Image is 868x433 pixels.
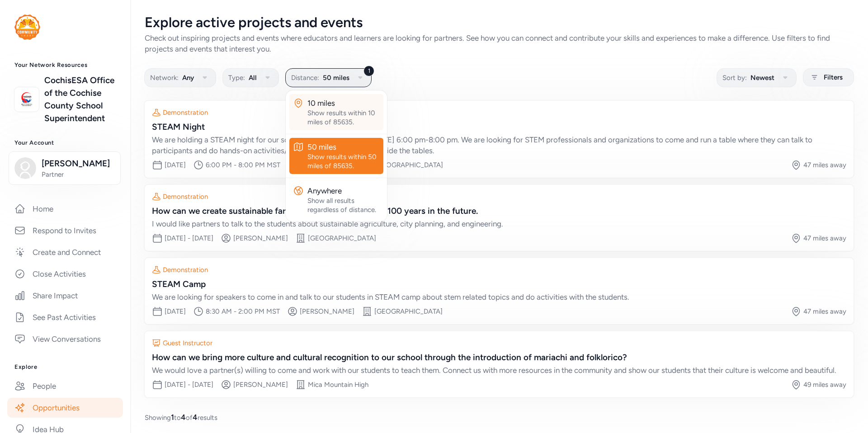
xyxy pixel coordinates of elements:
[803,380,846,389] div: 49 miles away
[717,68,797,87] button: Sort by:Newest
[291,72,319,83] span: Distance:
[249,72,257,83] span: All
[7,221,123,240] a: Respond to Invites
[17,89,37,109] img: logo
[152,351,846,364] div: How can we bring more culture and cultural recognition to our school through the introduction of ...
[152,134,846,156] div: We are holding a STEAM night for our school and community on [DATE] 6:00 pm-8:00 pm. We are looki...
[722,72,747,83] span: Sort by:
[7,242,123,262] a: Create and Connect
[803,234,846,243] div: 47 miles away
[375,160,443,169] div: [GEOGRAPHIC_DATA]
[286,90,387,221] div: 1Distance:50 miles
[323,72,349,83] span: 50 miles
[14,363,116,371] h3: Explore
[228,72,245,83] span: Type:
[233,380,288,389] div: [PERSON_NAME]
[163,108,208,117] div: Demonstration
[307,185,380,196] div: Anywhere
[165,307,186,316] div: [DATE]
[307,98,380,108] div: 10 miles
[182,72,194,83] span: Any
[145,33,854,54] div: Check out inspiring projects and events where educators and learners are looking for partners. Se...
[9,151,121,185] button: [PERSON_NAME]Partner
[163,265,208,274] div: Demonstration
[145,14,854,31] div: Explore active projects and events
[150,72,179,83] span: Network:
[44,74,116,125] a: CochisESA Office of the Cochise County School Superintendent
[152,218,846,229] div: I would like partners to talk to the students about sustainable agriculture, city planning, and e...
[374,307,443,316] div: [GEOGRAPHIC_DATA]
[307,152,380,170] div: Show results within 50 miles of 85635.
[750,72,774,83] span: Newest
[206,307,280,316] div: 8:30 AM - 2:00 PM MST
[285,68,372,87] button: 1Distance:50 miles
[7,286,123,306] a: Share Impact
[7,199,123,219] a: Home
[171,413,174,422] span: 1
[152,292,846,302] div: We are looking for speakers to come in and talk to our students in STEAM camp about stem related ...
[152,365,846,376] div: We would love a partner(s) willing to come and work with our students to teach them. Connect us w...
[222,68,279,87] button: Type:All
[308,380,368,389] div: Mica Mountain High
[233,234,288,243] div: [PERSON_NAME]
[165,234,213,243] div: [DATE] - [DATE]
[7,307,123,327] a: See Past Activities
[163,339,212,348] div: Guest Instructor
[803,307,846,316] div: 47 miles away
[7,376,123,396] a: People
[42,170,115,179] span: Partner
[152,121,846,133] div: STEAM Night
[7,398,123,418] a: Opportunities
[193,413,198,422] span: 4
[144,68,216,87] button: Network:Any
[181,413,186,422] span: 4
[145,412,217,423] span: Showing to of results
[163,192,208,201] div: Demonstration
[803,160,846,169] div: 47 miles away
[7,329,123,349] a: View Conversations
[165,380,213,389] div: [DATE] - [DATE]
[307,108,380,127] div: Show results within 10 miles of 85635.
[14,61,116,69] h3: Your Network Resources
[824,72,843,83] span: Filters
[42,157,115,170] span: [PERSON_NAME]
[308,234,376,243] div: [GEOGRAPHIC_DATA]
[152,278,846,291] div: STEAM Camp
[152,205,846,217] div: How can we create sustainable farming practices in our city 100 years in the future.
[14,14,40,40] img: logo
[206,160,280,169] div: 6:00 PM - 8:00 PM MST
[14,139,116,146] h3: Your Account
[363,66,374,76] div: 1
[307,196,380,214] div: Show all results regardless of distance.
[165,160,186,169] div: [DATE]
[307,141,380,152] div: 50 miles
[300,307,354,316] div: [PERSON_NAME]
[7,264,123,284] a: Close Activities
